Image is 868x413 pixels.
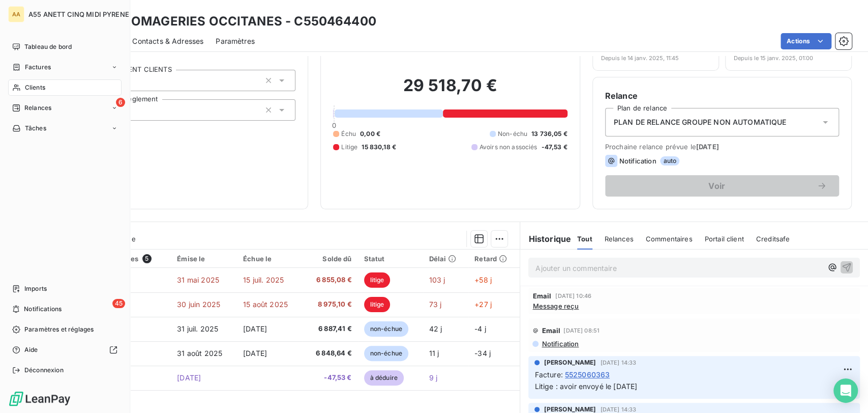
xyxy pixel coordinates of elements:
span: 5525060363 [565,369,610,380]
span: A55 ANETT CINQ MIDI PYRENEES [28,10,137,18]
span: -47,53 € [309,373,352,383]
span: litige [364,297,391,312]
span: Aide [24,345,38,354]
span: [DATE] [243,349,267,357]
span: Email [532,292,551,300]
span: Message reçu [532,302,579,310]
span: 31 juil. 2025 [177,324,218,333]
span: -47,53 € [541,143,567,152]
span: -4 j [474,324,486,333]
span: [DATE] 14:33 [600,406,636,412]
a: Aide [8,342,122,358]
span: 0,00 € [360,129,380,139]
span: Factures [25,63,51,72]
span: Prochaine relance prévue le [605,143,839,151]
span: 6 [116,98,125,107]
span: 6 855,08 € [309,275,352,285]
span: Email [542,326,560,335]
span: 13 736,05 € [531,129,567,139]
div: Solde dû [309,255,352,263]
span: 30 juin 2025 [177,300,220,309]
div: Délai [429,255,462,263]
span: Litige : avoir envoyé le [DATE] [534,382,637,391]
div: Statut [364,255,417,263]
span: non-échue [364,346,408,361]
div: AA [8,6,24,22]
h3: LES FROMAGERIES OCCITANES - C550464400 [89,12,376,31]
span: [DATE] [696,143,719,151]
span: 42 j [429,324,442,333]
span: 15 juil. 2025 [243,276,284,284]
div: Retard [474,255,514,263]
span: 31 août 2025 [177,349,222,357]
span: Avoirs non associés [480,143,537,152]
span: 45 [112,299,125,308]
img: Logo LeanPay [8,391,71,407]
span: [DATE] 08:51 [563,327,600,334]
span: Non-échu [498,129,527,139]
span: [PERSON_NAME] [544,358,596,367]
span: Commentaires [646,235,693,243]
span: auto [660,156,679,166]
span: Échu [341,129,356,139]
span: Litige [341,143,357,152]
span: 6 887,41 € [309,324,352,334]
span: 31 mai 2025 [177,276,219,284]
span: [DATE] [177,373,201,382]
span: Imports [24,284,47,293]
div: Open Intercom Messenger [833,378,858,403]
span: [DATE] 14:33 [600,360,636,366]
span: [DATE] 10:46 [555,293,591,299]
span: Voir [617,182,817,190]
span: -34 j [474,349,491,357]
span: Paramètres et réglages [24,325,94,334]
span: PLAN DE RELANCE GROUPE NON AUTOMATIQUE [614,117,787,127]
button: Voir [605,175,839,197]
span: Déconnexion [24,366,64,375]
span: 15 août 2025 [243,300,288,309]
span: Depuis le 15 janv. 2025, 01:00 [734,55,813,61]
span: Creditsafe [756,235,790,243]
span: Contacts & Adresses [132,36,203,46]
span: non-échue [364,321,408,337]
input: Ajouter une valeur [130,76,138,85]
span: Facture : [534,369,562,380]
span: à déduire [364,370,404,386]
h6: Relance [605,90,839,102]
span: [DATE] [243,324,267,333]
span: Portail client [705,235,744,243]
span: Tâches [25,124,46,133]
span: Tableau de bord [24,42,72,51]
div: Émise le [177,255,231,263]
span: 0 [332,121,336,129]
span: +58 j [474,276,492,284]
span: 9 j [429,373,437,382]
span: 6 848,64 € [309,348,352,359]
span: Notifications [24,305,62,314]
span: 73 j [429,300,442,309]
h2: 29 518,70 € [333,75,567,106]
span: Relances [24,103,51,113]
span: 103 j [429,276,445,284]
h6: Historique [520,233,571,245]
span: Relances [605,235,634,243]
span: Notification [541,340,579,348]
div: Échue le [243,255,296,263]
span: Clients [25,83,45,92]
span: 11 j [429,349,439,357]
span: Paramètres [216,36,255,46]
span: Tout [577,235,592,243]
span: 15 830,18 € [362,143,396,152]
button: Actions [781,33,831,49]
span: litige [364,272,391,288]
span: +27 j [474,300,492,309]
span: 5 [142,254,152,263]
span: 8 975,10 € [309,299,352,310]
span: Notification [619,157,656,165]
